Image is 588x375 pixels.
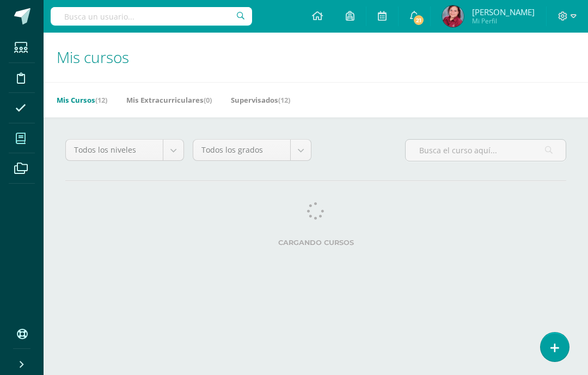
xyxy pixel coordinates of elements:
[57,91,107,109] a: Mis Cursos(12)
[472,7,535,17] span: [PERSON_NAME]
[126,91,212,109] a: Mis Extracurriculares(0)
[66,140,183,160] a: Todos los niveles
[442,5,464,27] img: 0b8d021b2627ae0b95c1d0209c1dd330.png
[201,140,282,160] span: Todos los grados
[278,95,290,105] span: (12)
[95,95,107,105] span: (12)
[65,239,566,247] label: Cargando cursos
[193,140,311,160] a: Todos los grados
[57,47,129,67] span: Mis cursos
[413,14,425,26] span: 21
[204,95,212,105] span: (0)
[51,7,252,26] input: Busca un usuario...
[406,140,566,161] input: Busca el curso aquí...
[472,16,535,26] span: Mi Perfil
[74,140,155,160] span: Todos los niveles
[231,91,290,109] a: Supervisados(12)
